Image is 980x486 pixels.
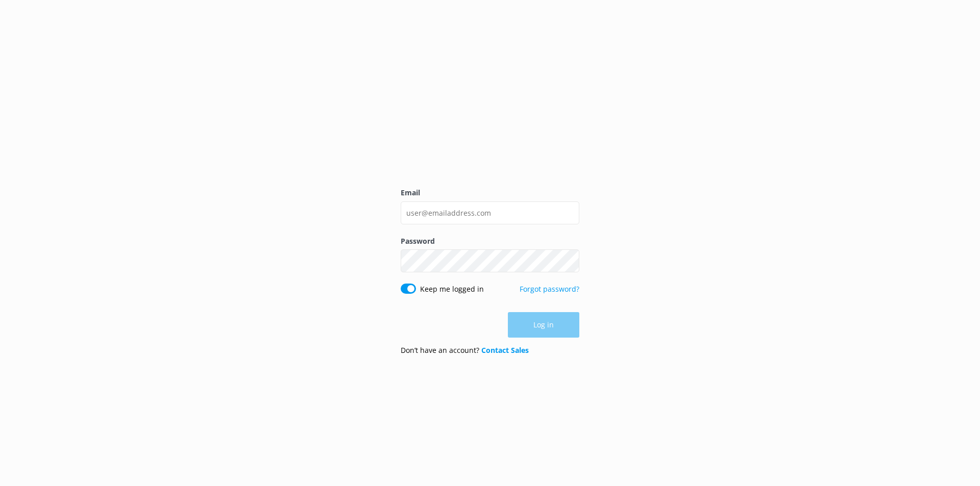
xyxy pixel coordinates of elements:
input: user@emailaddress.com [401,201,579,224]
label: Email [401,187,579,198]
a: Contact Sales [481,345,529,355]
label: Password [401,236,579,247]
p: Don’t have an account? [401,345,529,356]
a: Forgot password? [520,284,579,294]
label: Keep me logged in [420,284,484,295]
button: Show password [559,251,579,271]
